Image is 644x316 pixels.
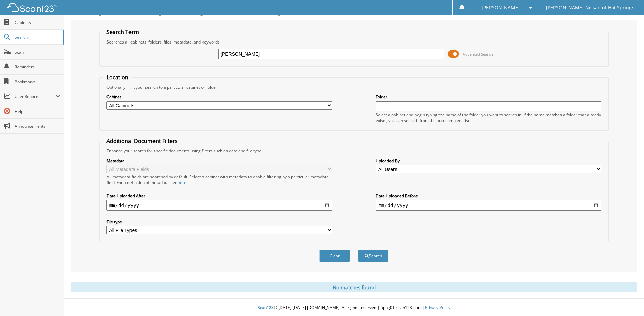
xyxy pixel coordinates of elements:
[376,94,601,100] label: Folder
[358,250,388,262] button: Search
[103,137,181,145] legend: Additional Document Filters
[376,158,601,164] label: Uploaded By
[71,282,637,292] div: No matches found
[106,94,332,100] label: Cabinet
[103,28,142,36] legend: Search Term
[319,250,350,262] button: Clear
[103,148,605,154] div: Enhance your search for specific documents using filters such as date and file type.
[376,193,601,199] label: Date Uploaded Before
[64,299,644,316] div: © [DATE]-[DATE] [DOMAIN_NAME]. All rights reserved | appg01-scan123-com |
[15,49,60,55] span: Scan
[463,52,493,57] span: Advanced Search
[106,174,332,185] div: All metadata fields are searched by default. Select a cabinet with metadata to enable filtering b...
[546,6,634,10] span: [PERSON_NAME] Nissan of Hot Springs
[106,193,332,199] label: Date Uploaded After
[106,219,332,225] label: File type
[482,6,520,10] span: [PERSON_NAME]
[15,109,60,114] span: Help
[103,39,605,45] div: Searches all cabinets, folders, files, metadata, and keywords
[15,123,60,129] span: Announcements
[103,74,132,81] legend: Location
[106,200,332,211] input: start
[376,112,601,123] div: Select a cabinet and begin typing the name of the folder you want to search in. If the name match...
[376,200,601,211] input: end
[177,180,186,185] a: here
[106,158,332,164] label: Metadata
[15,34,59,40] span: Search
[15,79,60,85] span: Bookmarks
[103,84,605,90] div: Optionally limit your search to a particular cabinet or folder
[15,20,60,25] span: Cabinets
[15,64,60,70] span: Reminders
[610,284,644,316] iframe: Chat Widget
[7,3,57,12] img: scan123-logo-white.svg
[258,305,274,310] span: Scan123
[15,94,55,99] span: User Reports
[425,305,450,310] a: Privacy Policy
